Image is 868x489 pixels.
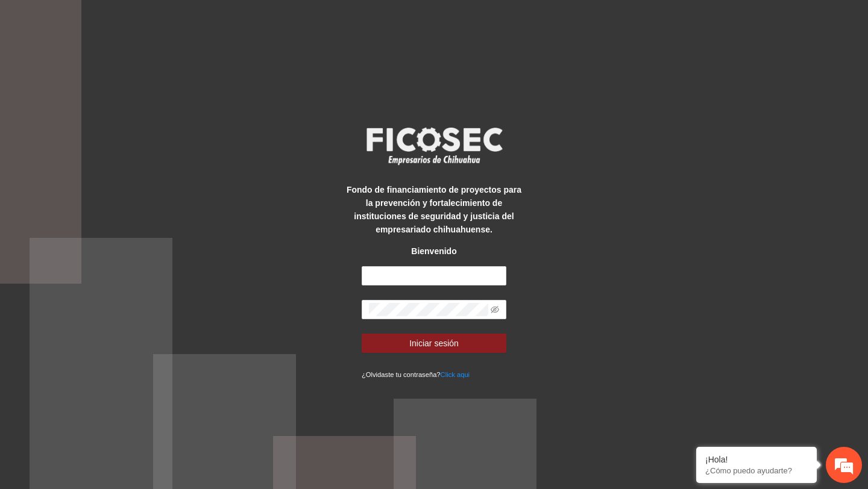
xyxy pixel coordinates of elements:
[359,123,509,168] img: logo
[411,246,456,256] strong: Bienvenido
[441,371,470,378] a: Click aqui
[347,185,521,234] strong: Fondo de financiamiento de proyectos para la prevención y fortalecimiento de instituciones de seg...
[362,371,470,378] small: ¿Olvidaste tu contraseña?
[705,455,808,464] div: ¡Hola!
[362,334,506,353] button: Iniciar sesión
[491,305,499,314] span: eye-invisible
[705,466,808,475] p: ¿Cómo puedo ayudarte?
[409,337,459,350] span: Iniciar sesión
